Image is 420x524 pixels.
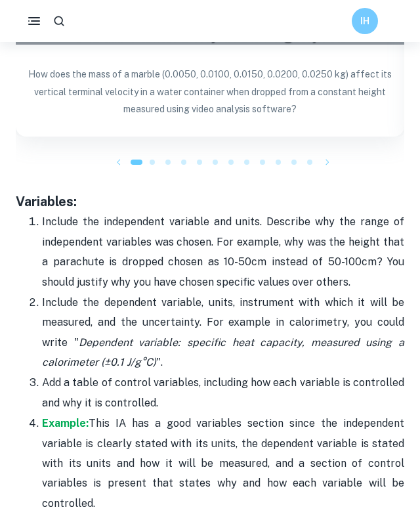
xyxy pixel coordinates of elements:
p: Include the independent variable and units. Describe why the range of independent variables was c... [42,212,404,292]
p: Include the dependent variable, units, instrument with which it will be measured, and the uncerta... [42,293,404,373]
h3: Variables: [16,192,404,211]
p: How does the mass of a marble (0.0050, 0.0100, 0.0150, 0.0200, 0.0250 kg) affect its vertical ter... [26,66,394,123]
a: Example: [42,417,89,429]
a: Blog exemplar: How does the mass of a marble (0.0050, 0Grade received:7How does the mass of a mar... [16,5,404,137]
p: Add a table of control variables, including how each variable is controlled and why it is control... [42,373,404,413]
h6: IH [358,14,373,28]
i: Dependent variable: specific heat capacity, measured using a calorimeter (±0.1 J/g°C) [42,336,404,368]
button: IH [352,8,378,34]
p: This IA has a good variables section since the independent variable is clearly stated with its un... [42,414,404,513]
